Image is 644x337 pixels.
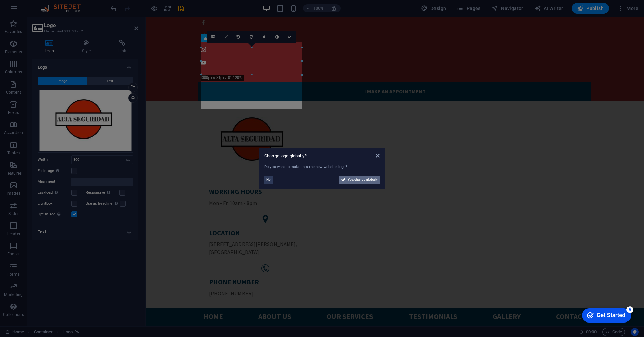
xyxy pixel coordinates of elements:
span: [STREET_ADDRESS][PERSON_NAME] [63,224,150,231]
span: No [266,176,271,184]
i:  [218,71,220,78]
div: 5 [48,1,55,8]
span: Yes, change globally [348,176,378,184]
button: No [264,176,273,184]
div: Get Started [18,7,47,13]
div: Get Started 5 items remaining, 0% complete [4,3,53,18]
div: Do you want to make this the new website logo? [264,164,380,170]
span: Change logo globally? [264,153,307,158]
button: Yes, change globally [339,176,380,184]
